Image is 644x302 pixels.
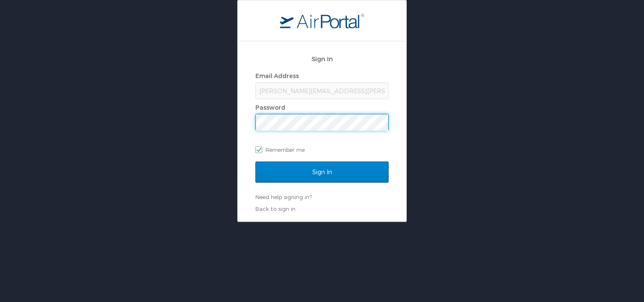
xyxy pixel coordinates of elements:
[255,194,312,200] a: Need help signing in?
[255,54,389,64] h2: Sign In
[255,72,299,79] label: Email Address
[280,13,364,28] img: logo
[255,104,285,111] label: Password
[255,162,389,183] input: Sign In
[255,143,389,156] label: Remember me
[255,205,295,212] a: Back to sign in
